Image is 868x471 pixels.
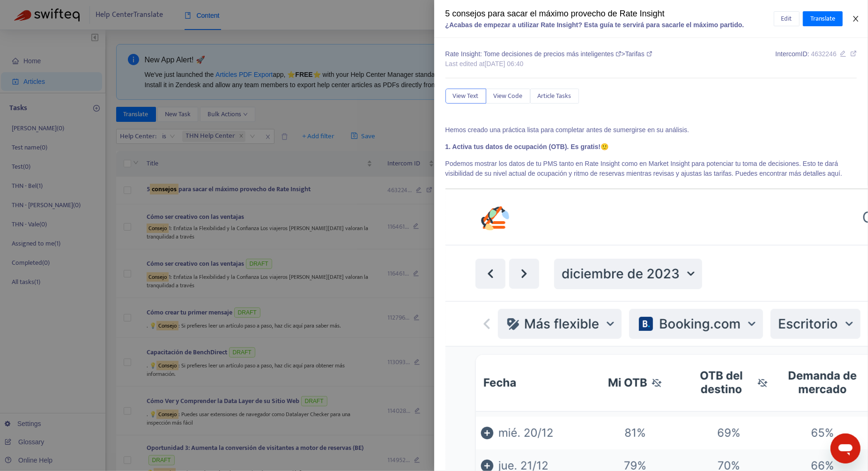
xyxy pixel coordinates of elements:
[849,15,862,23] button: Close
[852,15,860,22] span: close
[445,7,774,20] div: 5 consejos para sacar el máximo provecho de Rate Insight
[781,14,792,24] span: Edit
[486,89,530,104] button: View Code
[445,89,486,104] button: View Text
[811,50,837,58] span: 4632246
[445,50,625,58] span: Rate Insight: Tome decisiones de precios más inteligentes >
[538,91,571,101] span: Article Tasks
[774,11,800,26] button: Edit
[445,143,601,150] b: 1. Activa tus datos de ocupación (OTB). Es gratis!
[445,142,857,152] p: 🙂
[530,89,579,104] button: Article Tasks
[445,125,857,135] p: Hemos creado una práctica lista para completar antes de sumergirse en su análisis.
[625,50,652,58] span: Tarifas
[810,14,835,24] span: Translate
[831,434,861,464] iframe: Button to launch messaging window
[494,91,523,101] span: View Code
[445,20,774,30] div: ¿Acabas de empezar a utilizar Rate Insight? Esta guía te servirá para sacarle el máximo partido.
[445,59,652,69] div: Last edited at [DATE] 06:40
[775,49,857,69] div: Intercom ID:
[445,159,857,179] p: Podemos mostrar los datos de tu PMS tanto en Rate Insight como en Market Insight para potenciar t...
[453,91,479,101] span: View Text
[803,11,843,26] button: Translate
